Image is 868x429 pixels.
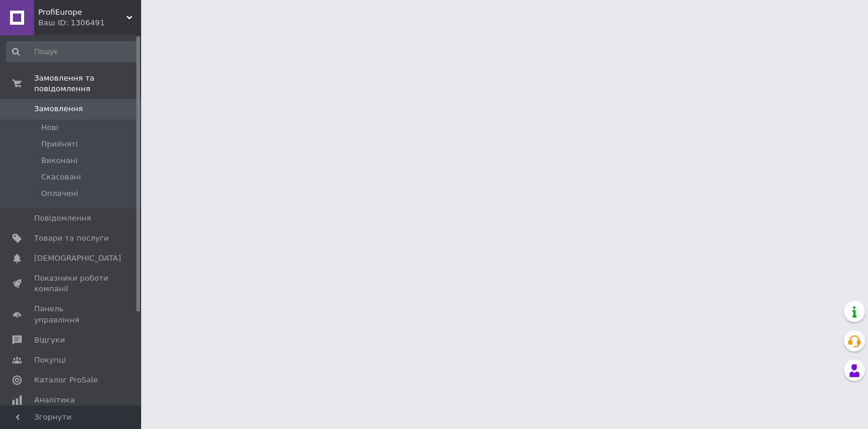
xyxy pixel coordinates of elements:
[41,139,78,149] span: Прийняті
[34,395,75,405] span: Аналітика
[6,41,139,62] input: Пошук
[34,335,65,345] span: Відгуки
[38,18,141,28] div: Ваш ID: 1306491
[34,304,109,325] span: Панель управління
[34,375,98,385] span: Каталог ProSale
[41,172,81,182] span: Скасовані
[41,155,78,166] span: Виконані
[34,213,91,224] span: Повідомлення
[41,122,58,133] span: Нові
[38,7,126,18] span: ProfiEurope
[34,73,141,94] span: Замовлення та повідомлення
[34,104,83,114] span: Замовлення
[34,253,121,264] span: [DEMOGRAPHIC_DATA]
[34,273,109,294] span: Показники роботи компанії
[34,233,109,244] span: Товари та послуги
[34,355,66,365] span: Покупці
[41,188,78,199] span: Оплачені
